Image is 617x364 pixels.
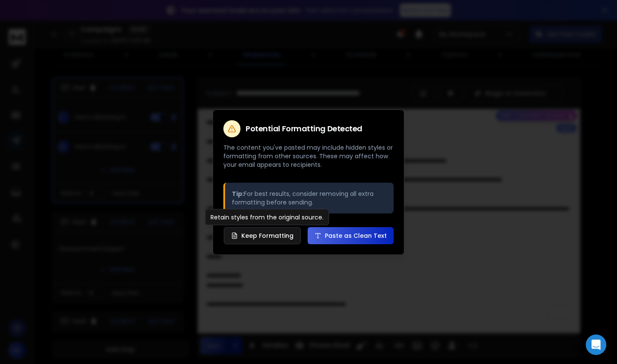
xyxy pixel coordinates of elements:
button: Paste as Clean Text [308,227,394,244]
h2: Potential Formatting Detected [246,125,362,133]
div: Retain styles from the original source. [205,209,329,225]
strong: Tip: [232,189,244,198]
div: Open Intercom Messenger [586,334,606,355]
p: For best results, consider removing all extra formatting before sending. [232,189,387,207]
button: Keep Formatting [224,227,301,244]
p: The content you've pasted may include hidden styles or formatting from other sources. These may a... [223,143,394,169]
